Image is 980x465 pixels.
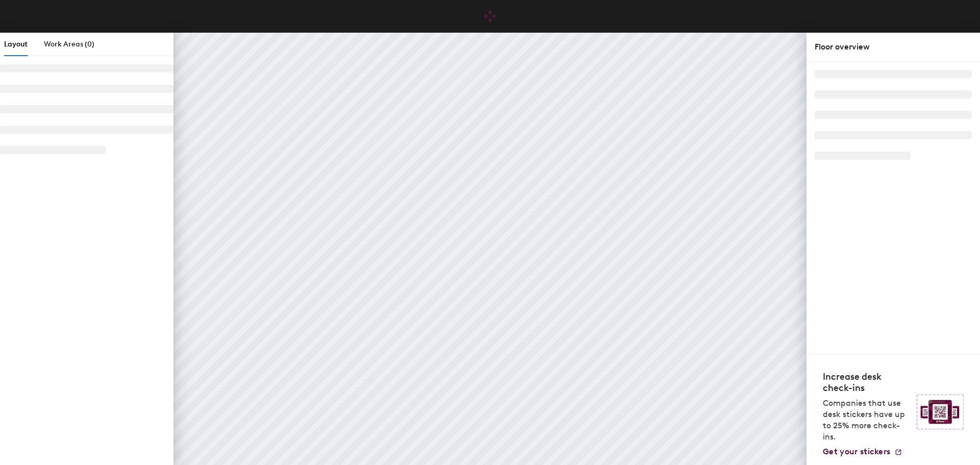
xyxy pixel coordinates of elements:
a: Get your stickers [823,447,902,457]
span: Get your stickers [823,447,890,456]
p: Companies that use desk stickers have up to 25% more check-ins. [823,398,911,443]
span: Work Areas (0) [44,40,94,48]
div: Floor overview [815,41,972,53]
img: Sticker logo [917,395,964,429]
span: Layout [4,40,28,48]
h4: Increase desk check-ins [823,371,911,394]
